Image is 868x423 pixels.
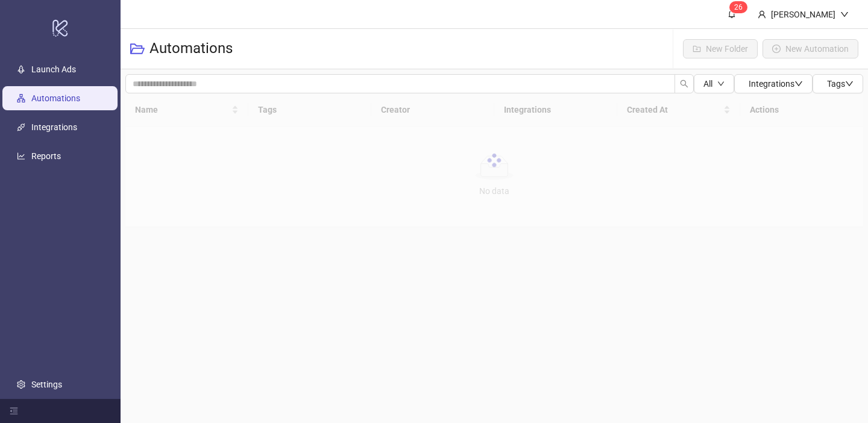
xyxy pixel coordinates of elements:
span: down [717,80,725,87]
button: New Automation [763,39,858,58]
span: down [845,80,854,88]
span: down [794,80,803,88]
span: search [680,80,688,88]
button: New Folder [683,39,758,58]
span: down [840,10,849,19]
span: bell [728,10,736,18]
a: Automations [31,93,80,103]
span: All [703,79,712,89]
span: menu-fold [10,407,18,415]
span: user [758,10,766,19]
span: 6 [738,3,743,11]
a: Settings [31,380,62,389]
button: Alldown [694,74,734,93]
a: Launch Ads [31,64,76,74]
span: folder-open [130,42,145,56]
sup: 26 [729,1,747,13]
h3: Automations [149,39,233,58]
a: Reports [31,151,61,161]
button: Integrationsdown [734,74,813,93]
span: 2 [734,3,738,11]
a: Integrations [31,122,77,132]
div: [PERSON_NAME] [766,8,840,21]
button: Tagsdown [813,74,863,93]
span: Tags [827,79,854,89]
span: Integrations [749,79,803,89]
